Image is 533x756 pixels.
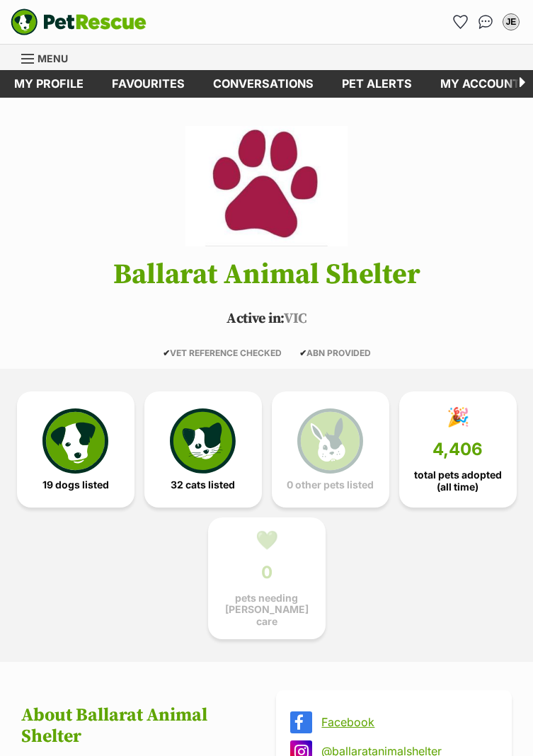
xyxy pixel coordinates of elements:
[17,391,134,508] a: 19 dogs listed
[11,8,147,35] a: PetRescue
[261,563,273,583] span: 0
[220,592,314,626] span: pets needing [PERSON_NAME] care
[170,408,235,474] img: cat-icon-068c71abf8fe30c970a85cd354bc8e23425d12f6e8612795f06af48be43a487a.svg
[478,15,493,29] img: chat-41dd97257d64d25036548639549fe6c8038ab92f7586957e7f3b1b290dea8141.svg
[299,348,371,358] span: ABN PROVIDED
[399,391,517,508] a: 🎉 4,406 total pets adopted (all time)
[504,15,518,29] div: JE
[321,716,492,728] a: Facebook
[98,70,199,98] a: Favourites
[500,11,522,33] button: My account
[185,126,347,246] img: Ballarat Animal Shelter
[11,8,147,35] img: logo-e224e6f780fb5917bec1dbf3a21bbac754714ae5b6737aabdf751b685950b380.svg
[208,517,326,639] a: 💚 0 pets needing [PERSON_NAME] care
[474,11,497,33] a: Conversations
[287,479,374,491] span: 0 other pets listed
[144,391,262,508] a: 32 cats listed
[227,310,284,328] span: Active in:
[299,348,306,358] icon: ✔
[256,529,278,551] div: 💚
[432,440,483,459] span: 4,406
[42,479,109,491] span: 19 dogs listed
[447,406,469,428] div: 🎉
[328,70,426,98] a: Pet alerts
[199,70,328,98] a: conversations
[449,11,522,33] ul: Account quick links
[163,348,170,358] icon: ✔
[42,408,108,474] img: petrescue-icon-eee76f85a60ef55c4a1927667547b313a7c0e82042636edf73dce9c88f694885.svg
[272,391,389,508] a: 0 other pets listed
[38,52,68,64] span: Menu
[21,45,78,70] a: Menu
[449,11,471,33] a: Favourites
[411,469,505,492] span: total pets adopted (all time)
[297,408,362,474] img: bunny-icon-b786713a4a21a2fe6d13e954f4cb29d131f1b31f8a74b52ca2c6d2999bc34bbe.svg
[21,705,257,748] h2: About Ballarat Animal Shelter
[163,348,282,358] span: VET REFERENCE CHECKED
[171,479,235,491] span: 32 cats listed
